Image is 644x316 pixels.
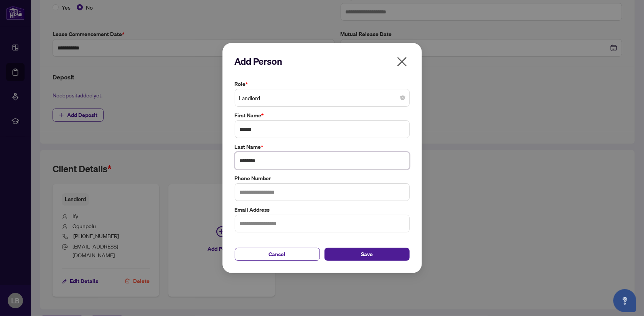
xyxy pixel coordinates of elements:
h2: Add Person [235,55,410,67]
button: Open asap [613,289,636,312]
button: Save [324,248,410,261]
label: Phone Number [235,174,410,183]
span: Cancel [269,248,286,260]
button: Cancel [235,248,320,261]
span: close-circle [400,95,405,100]
span: Save [361,248,373,260]
label: Role [235,80,410,88]
label: Last Name [235,143,410,151]
label: First Name [235,111,410,120]
span: Landlord [239,91,405,105]
span: close [396,56,408,68]
label: Email Address [235,206,410,214]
